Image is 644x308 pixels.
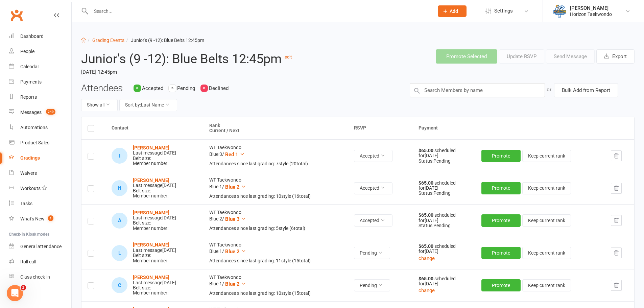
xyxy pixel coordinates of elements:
button: Blue 2 [225,183,246,191]
a: What's New1 [9,211,71,227]
h2: Junior's (9 -12): Blue Belts 12:45pm [81,49,306,66]
div: Product Sales [20,140,49,145]
a: [PERSON_NAME] [133,177,169,183]
span: Add [450,8,458,14]
button: Keep current rank [522,182,571,194]
div: Waivers [20,170,37,176]
a: Waivers [9,166,71,181]
span: Settings [494,3,513,19]
a: Reports [9,90,71,105]
iframe: Intercom live chat [7,285,23,301]
input: Search Members by name [410,83,545,97]
button: Pending [354,247,390,259]
th: Rank Current / Next [203,117,348,140]
div: Last message [DATE] [133,280,176,285]
button: Pending [354,279,390,291]
div: Roll call [20,259,36,264]
div: Status: Pending [419,159,469,164]
strong: $65.00 [419,243,434,249]
span: Blue 3 [225,216,240,222]
th: Contact [105,117,203,140]
div: or [547,83,551,96]
a: General attendance kiosk mode [9,239,71,254]
a: Automations [9,120,71,135]
div: Attendances since last grading: 10 style ( 15 total) [209,291,342,296]
div: Tasks [20,201,32,206]
button: Add [438,5,467,17]
div: Last message [DATE] [133,183,176,188]
div: Belt size: Member number: [133,242,176,263]
input: Search... [89,6,429,16]
div: Belt size: Member number: [133,178,176,199]
span: Pending [177,85,195,91]
button: Accepted [354,182,392,194]
button: Sort by:Last Name [119,99,177,111]
li: Junior's (9 -12): Blue Belts 12:45pm [124,37,204,44]
button: Show all [81,99,118,111]
button: Red 1 [225,150,245,159]
div: Messages [20,110,42,115]
span: Accepted [142,85,163,91]
strong: $65.00 [419,148,434,153]
button: Keep current rank [522,214,571,227]
span: Blue 2 [225,184,240,190]
div: People [20,49,34,54]
time: [DATE] 12:45pm [81,66,306,78]
span: 1 [48,215,53,221]
button: Accepted [354,214,392,227]
div: Workouts [20,186,41,191]
td: WT Taekwondo Blue 2 / [203,204,348,237]
div: Leah Galleposo [112,245,127,261]
td: WT Taekwondo Blue 3 / [203,139,348,172]
div: Horizon Taekwondo [570,11,612,17]
span: Blue 2 [225,248,240,255]
div: Class check-in [20,274,50,280]
button: change [419,286,435,294]
div: Alpha Feng [112,213,127,229]
span: Red 1 [225,151,238,158]
div: Dashboard [20,33,44,39]
a: Grading Events [92,38,124,43]
div: Attendances since last grading: 7 style ( 20 total) [209,161,342,166]
a: Clubworx [8,7,25,24]
div: Charlotte Mann [112,277,127,293]
div: Belt size: Member number: [133,145,176,166]
div: scheduled for [DATE] [419,276,469,287]
a: Class kiosk mode [9,269,71,285]
strong: $65.00 [419,212,434,218]
strong: $65.00 [419,180,434,186]
button: Promote [481,247,521,259]
div: scheduled for [DATE] [419,213,469,223]
strong: [PERSON_NAME] [133,242,169,247]
a: [PERSON_NAME] [133,145,169,150]
span: 3 [21,285,26,290]
a: Product Sales [9,135,71,150]
button: change [419,254,435,262]
span: Blue 2 [225,281,240,287]
a: Workouts [9,181,71,196]
button: Bulk Add from Report [554,83,618,97]
div: Last message [DATE] [133,150,176,156]
div: Automations [20,125,48,130]
td: WT Taekwondo Blue 1 / [203,237,348,269]
div: 5 [169,85,176,92]
button: Blue 2 [225,247,246,256]
a: Dashboard [9,29,71,44]
div: 8 [134,85,141,92]
button: Export [596,49,635,64]
strong: [PERSON_NAME] [133,210,169,215]
div: scheduled for [DATE] [419,148,469,159]
div: Calendar [20,64,39,69]
a: Tasks [9,196,71,211]
a: People [9,44,71,59]
div: [PERSON_NAME] [570,5,612,11]
a: Messages 249 [9,105,71,120]
div: Reports [20,94,37,100]
div: Hanna Cowley [112,180,127,196]
div: Inayah Atiq [112,148,127,164]
a: [PERSON_NAME] [133,275,169,280]
div: Attendances since last grading: 10 style ( 16 total) [209,194,342,199]
div: General attendance [20,244,62,249]
h3: Attendees [81,83,123,94]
